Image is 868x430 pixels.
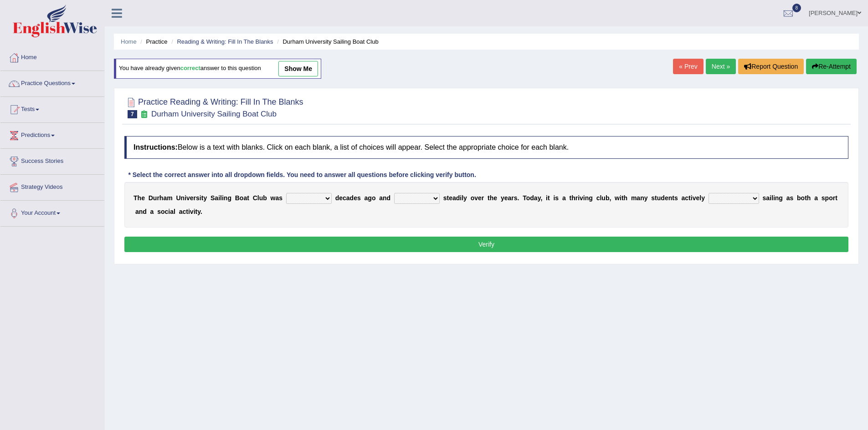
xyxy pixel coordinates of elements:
b: a [379,194,383,202]
div: You have already given answer to this question [114,59,321,79]
b: t [655,194,657,202]
b: e [478,194,482,202]
b: e [190,194,194,202]
b: , [609,194,611,202]
b: i [583,194,585,202]
b: . [518,194,519,202]
b: y [538,194,541,202]
span: 7 [128,110,137,118]
b: T [134,194,138,202]
b: e [696,194,699,202]
b: s [822,194,825,202]
b: D [149,194,153,202]
b: r [157,194,159,202]
b: e [449,194,452,202]
b: c [165,208,169,215]
b: . [200,208,202,215]
b: d [387,194,391,202]
b: i [691,194,693,202]
b: s [357,194,361,202]
a: Tests [0,97,104,120]
b: i [773,194,775,202]
b: y [463,194,467,202]
b: v [693,194,696,202]
b: s [763,194,766,202]
b: o [372,194,376,202]
b: s [555,194,559,202]
b: d [456,194,460,202]
b: s [443,194,447,202]
b: t [621,194,624,202]
b: d [661,194,665,202]
span: 8 [792,4,801,12]
b: e [504,194,508,202]
b: e [141,194,145,202]
b: l [699,194,701,202]
b: m [167,194,172,202]
b: t [488,194,490,202]
b: e [339,194,343,202]
b: i [222,194,224,202]
b: i [620,194,621,202]
a: Success Stories [0,149,104,172]
b: v [190,208,194,215]
b: t [201,194,204,202]
b: i [168,208,170,215]
a: Reading & Writing: Fill In The Blanks [177,38,273,45]
b: n [181,194,185,202]
b: o [161,208,165,215]
b: t [805,194,807,202]
h4: Below is a text with blanks. Click on each blank, a list of choices will appear. Select the appro... [124,136,848,159]
b: t [186,208,188,215]
b: a [346,194,350,202]
b: v [474,194,478,202]
a: Predictions [0,123,104,146]
b: o [240,194,244,202]
a: Next » [706,59,736,74]
b: t [247,194,249,202]
b: y [701,194,705,202]
b: a [766,194,770,202]
b: p [825,194,829,202]
b: e [354,194,357,202]
b: e [493,194,497,202]
a: Strategy Videos [0,175,104,197]
b: u [601,194,606,202]
b: i [194,208,195,215]
b: T [523,194,526,202]
b: u [259,194,263,202]
li: Durham University Sailing Boat Club [275,37,379,46]
b: S [211,194,215,202]
b: s [651,194,655,202]
h2: Practice Reading & Writing: Fill In The Blanks [124,96,303,118]
b: g [589,194,593,202]
b: c [596,194,600,202]
b: c [182,208,186,215]
b: y [501,194,504,202]
b: g [227,194,231,202]
li: Practice [138,37,167,46]
b: t [688,194,691,202]
a: show me [278,61,318,76]
b: g [779,194,783,202]
b: t [569,194,571,202]
b: n [585,194,589,202]
b: w [615,194,620,202]
b: v [186,194,190,202]
b: c [343,194,346,202]
b: y [197,208,200,215]
b: r [482,194,484,202]
b: a [150,208,154,215]
button: Re-Attempt [806,59,857,74]
b: t [447,194,449,202]
b: s [674,194,678,202]
b: B [235,194,240,202]
button: Report Question [738,59,804,74]
small: Durham University Sailing Boat Club [151,110,277,118]
b: Instructions: [134,143,178,151]
b: i [460,194,462,202]
b: t [548,194,550,202]
b: n [668,194,673,202]
b: n [640,194,644,202]
b: n [775,194,779,202]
